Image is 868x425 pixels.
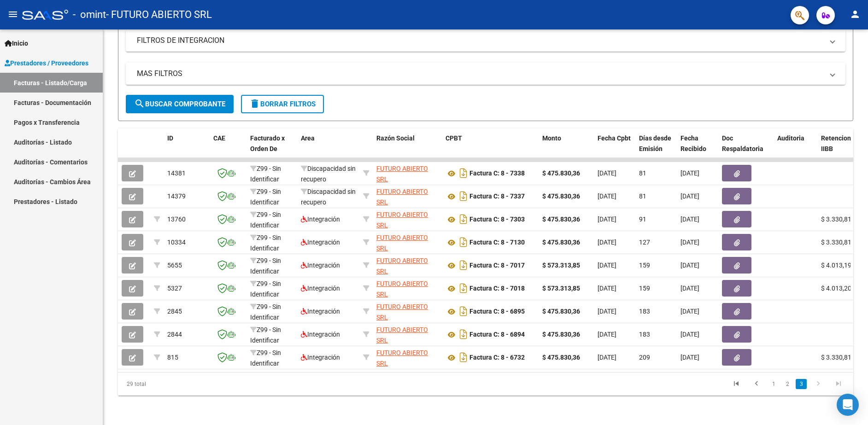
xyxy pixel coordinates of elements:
datatable-header-cell: CAE [210,128,246,169]
div: 33710223799 [376,302,438,321]
span: FUTURO ABIERTO SRL [376,349,428,367]
strong: Factura C: 8 - 6732 [469,354,525,361]
strong: Factura C: 8 - 7338 [469,170,525,177]
span: 81 [639,192,646,200]
a: go to next page [809,379,827,389]
span: Buscar Comprobante [134,100,225,108]
div: 33710223799 [376,210,438,229]
span: 2844 [167,331,182,338]
datatable-header-cell: Auditoria [774,128,817,169]
span: [DATE] [680,285,699,292]
span: [DATE] [680,331,699,338]
li: page 2 [780,376,794,392]
div: 33710223799 [376,186,438,206]
i: Descargar documento [457,258,469,273]
span: Discapacidad sin recupero [301,165,356,183]
span: [DATE] [598,308,616,315]
strong: Factura C: 8 - 7130 [469,239,525,246]
span: Z99 - Sin Identificar [250,234,281,252]
span: 14379 [167,192,186,200]
span: 5327 [167,285,182,292]
span: $ 3.330,81 [821,215,851,223]
a: go to first page [727,379,745,389]
mat-icon: search [134,98,145,109]
div: 29 total [118,373,264,396]
span: Prestadores / Proveedores [5,58,88,68]
span: 14381 [167,169,186,177]
a: 1 [768,379,779,389]
span: Inicio [5,38,28,48]
strong: $ 475.830,36 [542,239,580,246]
span: [DATE] [598,169,616,177]
datatable-header-cell: Razón Social [373,128,442,169]
strong: Factura C: 8 - 7018 [469,285,525,292]
a: go to last page [830,379,847,389]
span: Razón Social [376,134,415,142]
i: Descargar documento [457,189,469,204]
datatable-header-cell: Monto [539,128,594,169]
span: ID [167,134,173,142]
span: Doc Respaldatoria [722,134,763,152]
strong: Factura C: 8 - 6894 [469,331,525,338]
span: Días desde Emisión [639,134,671,152]
span: [DATE] [680,354,699,361]
strong: $ 475.830,36 [542,354,580,361]
i: Descargar documento [457,235,469,250]
datatable-header-cell: Retencion IIBB [817,128,854,169]
i: Descargar documento [457,350,469,365]
span: Area [301,134,315,142]
span: Integración [301,215,340,223]
span: [DATE] [680,215,699,223]
span: $ 4.013,19 [821,262,851,269]
span: 127 [639,239,650,246]
span: Fecha Cpbt [598,134,631,142]
mat-icon: person [850,9,861,20]
strong: $ 475.830,36 [542,215,580,223]
span: Z99 - Sin Identificar [250,280,281,298]
span: Discapacidad sin recupero [301,188,356,206]
datatable-header-cell: Días desde Emisión [635,128,677,169]
button: Borrar Filtros [241,95,324,113]
span: FUTURO ABIERTO SRL [376,257,428,275]
span: 209 [639,354,650,361]
span: [DATE] [680,262,699,269]
div: 33710223799 [376,325,438,344]
span: 183 [639,331,650,338]
span: - omint [73,5,106,25]
span: FUTURO ABIERTO SRL [376,165,428,183]
mat-panel-title: MAS FILTROS [137,69,823,79]
span: 183 [639,308,650,315]
datatable-header-cell: Fecha Cpbt [594,128,635,169]
span: 5655 [167,262,182,269]
datatable-header-cell: ID [164,128,210,169]
mat-expansion-panel-header: MAS FILTROS [126,63,845,85]
strong: $ 475.830,36 [542,192,580,200]
span: 81 [639,169,646,177]
div: 33710223799 [376,233,438,252]
span: FUTURO ABIERTO SRL [376,234,428,252]
div: 33710223799 [376,163,438,183]
span: Integración [301,239,340,246]
span: Integración [301,354,340,361]
strong: $ 573.313,85 [542,262,580,269]
span: 815 [167,354,178,361]
span: 159 [639,285,650,292]
span: 2845 [167,308,182,315]
span: CAE [213,134,225,142]
span: Retencion IIBB [821,134,851,152]
span: Z99 - Sin Identificar [250,188,281,206]
div: Open Intercom Messenger [837,394,859,416]
span: 10334 [167,239,186,246]
span: [DATE] [598,262,616,269]
a: 3 [796,379,807,389]
i: Descargar documento [457,281,469,296]
span: 159 [639,262,650,269]
div: 33710223799 [376,256,438,275]
mat-expansion-panel-header: FILTROS DE INTEGRACION [126,29,845,52]
span: CPBT [446,134,462,142]
datatable-header-cell: Facturado x Orden De [246,128,297,169]
datatable-header-cell: Doc Respaldatoria [718,128,774,169]
strong: $ 475.830,36 [542,331,580,338]
span: [DATE] [598,215,616,223]
span: [DATE] [680,308,699,315]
